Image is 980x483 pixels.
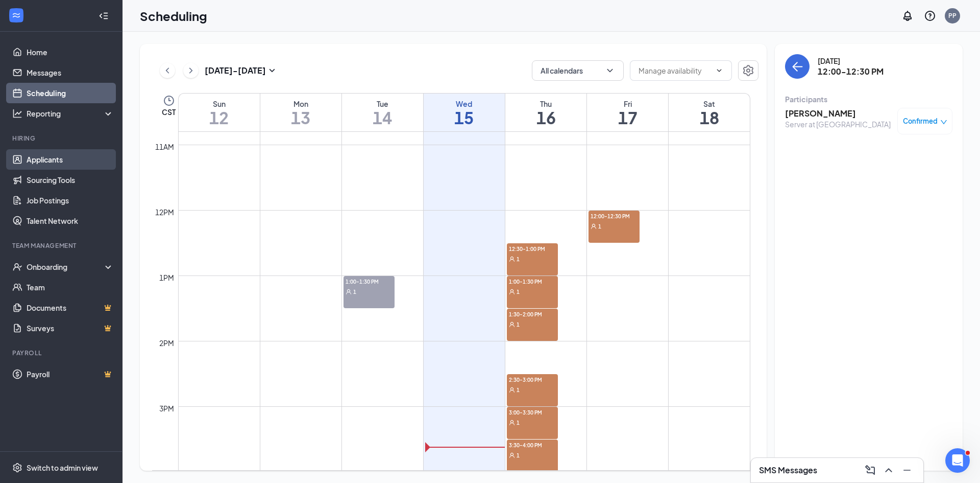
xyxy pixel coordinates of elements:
a: PayrollCrown [27,364,114,384]
button: ChevronUp [880,462,897,478]
button: Settings [738,60,758,81]
svg: QuestionInfo [924,10,936,22]
span: 1 [598,223,601,230]
div: Server at [GEOGRAPHIC_DATA] [785,119,891,129]
button: ChevronRight [183,63,199,78]
a: DocumentsCrown [27,297,114,318]
svg: User [509,256,515,262]
a: Team [27,277,114,297]
a: October 17, 2025 [587,94,668,131]
span: 1 [517,256,520,263]
a: Applicants [27,149,114,170]
div: 2pm [157,337,176,349]
span: 1 [353,288,356,295]
svg: ChevronDown [605,65,615,76]
button: ComposeMessage [862,462,878,478]
h3: [PERSON_NAME] [785,108,891,119]
div: Mon [260,99,341,109]
svg: User [509,289,515,295]
div: 12pm [153,206,176,218]
iframe: Intercom live chat [945,448,970,473]
svg: Clock [163,95,175,107]
div: [DATE] [818,56,884,66]
span: CST [162,107,176,117]
div: Switch to admin view [27,463,98,473]
span: 12:30-1:00 PM [507,243,558,254]
svg: User [509,321,515,328]
svg: Settings [12,463,22,473]
h1: 12 [179,109,260,126]
h1: 18 [669,109,750,126]
a: October 18, 2025 [669,94,750,131]
svg: ChevronDown [715,66,723,75]
a: October 12, 2025 [179,94,260,131]
div: Sun [179,99,260,109]
a: October 15, 2025 [424,94,505,131]
div: Fri [587,99,668,109]
a: Talent Network [27,211,114,231]
div: Tue [342,99,423,109]
div: 1pm [157,272,176,283]
div: Reporting [27,108,114,119]
span: down [940,119,947,126]
span: Confirmed [903,116,938,126]
div: Hiring [12,134,112,143]
h3: SMS Messages [759,465,817,476]
h1: 14 [342,109,423,126]
button: back-button [785,54,810,79]
svg: User [509,420,515,426]
div: Onboarding [27,262,105,272]
div: Sat [669,99,750,109]
div: Wed [424,99,505,109]
div: Thu [505,99,586,109]
a: Scheduling [27,83,114,103]
span: 1 [517,386,520,394]
h3: 12:00-12:30 PM [818,66,884,77]
span: 1:30-2:00 PM [507,309,558,319]
svg: Analysis [12,108,22,119]
h3: [DATE] - [DATE] [205,65,266,76]
a: October 14, 2025 [342,94,423,131]
a: Home [27,42,114,62]
span: 1:00-1:30 PM [507,276,558,286]
h1: 17 [587,109,668,126]
div: Payroll [12,349,112,357]
span: 1 [517,288,520,295]
div: 11am [153,141,176,152]
span: 12:00-12:30 PM [589,211,640,221]
h1: Scheduling [140,7,207,25]
svg: User [509,452,515,458]
h1: 13 [260,109,341,126]
span: 1:00-1:30 PM [344,276,395,286]
span: 1 [517,419,520,426]
svg: WorkstreamLogo [11,10,21,20]
span: 2:30-3:00 PM [507,374,558,384]
a: October 13, 2025 [260,94,341,131]
button: ChevronLeft [160,63,175,78]
button: All calendarsChevronDown [532,60,624,81]
h1: 15 [424,109,505,126]
svg: SmallChevronDown [266,64,278,77]
div: Team Management [12,241,112,250]
div: 3pm [157,403,176,414]
svg: Notifications [901,10,914,22]
div: 4pm [157,468,176,479]
svg: ArrowLeft [791,60,803,73]
span: 3:00-3:30 PM [507,407,558,417]
svg: ChevronUp [883,464,895,476]
h1: 16 [505,109,586,126]
a: Sourcing Tools [27,170,114,190]
svg: User [346,289,352,295]
a: Job Postings [27,190,114,211]
span: 1 [517,321,520,328]
a: SurveysCrown [27,318,114,338]
svg: Minimize [901,464,913,476]
span: 1 [517,452,520,459]
div: PP [948,11,957,20]
svg: User [509,387,515,393]
svg: ChevronLeft [162,64,173,77]
svg: Collapse [99,11,109,21]
div: Participants [785,94,952,104]
svg: UserCheck [12,262,22,272]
